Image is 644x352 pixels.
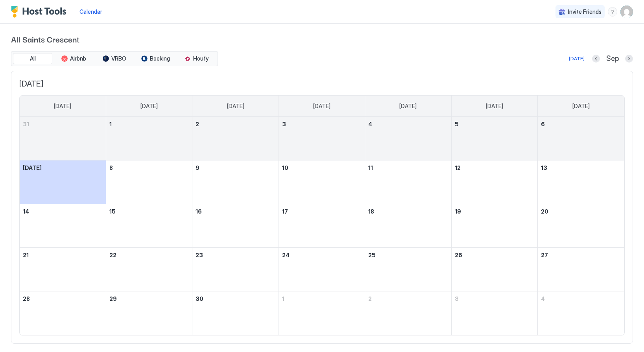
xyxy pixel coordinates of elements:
[111,55,126,62] span: VRBO
[365,248,451,262] a: September 25, 2025
[196,121,199,127] span: 2
[452,248,537,262] a: September 26, 2025
[568,54,586,63] button: [DATE]
[538,204,624,219] a: September 20, 2025
[282,252,290,258] span: 24
[109,164,113,171] span: 8
[541,208,548,215] span: 20
[192,204,278,219] a: September 16, 2025
[541,164,547,171] span: 13
[279,204,365,248] td: September 17, 2025
[538,117,624,160] td: September 6, 2025
[20,160,106,175] a: September 7, 2025
[279,204,365,219] a: September 17, 2025
[452,117,537,131] a: September 5, 2025
[20,160,106,204] td: September 7, 2025
[368,252,376,258] span: 25
[20,117,106,160] td: August 31, 2025
[486,103,503,110] span: [DATE]
[193,55,209,62] span: Houfy
[279,291,365,335] td: October 1, 2025
[541,121,545,127] span: 6
[133,96,166,117] a: Monday
[608,7,617,17] div: menu
[192,117,279,160] td: September 2, 2025
[399,103,417,110] span: [DATE]
[109,121,112,127] span: 1
[572,103,590,110] span: [DATE]
[282,208,288,215] span: 17
[279,117,365,160] td: September 3, 2025
[192,160,278,175] a: September 9, 2025
[54,103,71,110] span: [DATE]
[365,204,451,219] a: September 18, 2025
[109,252,116,258] span: 22
[106,248,192,291] td: September 22, 2025
[538,160,624,204] td: September 13, 2025
[11,6,70,18] a: Host Tools Logo
[538,248,624,262] a: September 27, 2025
[541,252,548,258] span: 27
[106,160,192,204] td: September 8, 2025
[106,204,192,248] td: September 15, 2025
[23,164,42,171] span: [DATE]
[19,79,625,89] span: [DATE]
[140,103,158,110] span: [DATE]
[452,291,537,306] a: October 3, 2025
[368,121,372,127] span: 4
[20,291,106,335] td: September 28, 2025
[20,291,106,306] a: September 28, 2025
[192,248,278,262] a: September 23, 2025
[452,160,537,175] a: September 12, 2025
[23,295,30,302] span: 28
[538,248,624,291] td: September 27, 2025
[391,96,424,117] a: Thursday
[106,160,192,175] a: September 8, 2025
[455,252,462,258] span: 26
[23,121,29,127] span: 31
[365,160,451,175] a: September 11, 2025
[538,291,624,306] a: October 4, 2025
[136,53,175,64] button: Booking
[192,291,278,306] a: September 30, 2025
[54,53,93,64] button: Airbnb
[95,53,134,64] button: VRBO
[192,160,279,204] td: September 9, 2025
[368,208,374,215] span: 18
[109,208,116,215] span: 15
[109,295,117,302] span: 29
[538,160,624,175] a: September 13, 2025
[177,53,216,64] button: Houfy
[196,208,202,215] span: 16
[452,204,537,219] a: September 19, 2025
[620,6,633,18] div: User profile
[13,53,52,64] button: All
[625,55,633,63] button: Next month
[192,248,279,291] td: September 23, 2025
[279,248,365,262] a: September 24, 2025
[282,121,286,127] span: 3
[106,117,192,131] a: September 1, 2025
[313,103,330,110] span: [DATE]
[106,291,192,306] a: September 29, 2025
[365,248,451,291] td: September 25, 2025
[455,164,461,171] span: 12
[282,295,284,302] span: 1
[192,291,279,335] td: September 30, 2025
[365,291,451,306] a: October 2, 2025
[23,208,29,215] span: 14
[568,8,602,15] span: Invite Friends
[451,160,537,204] td: September 12, 2025
[365,291,451,335] td: October 2, 2025
[70,55,86,62] span: Airbnb
[478,96,511,117] a: Friday
[20,117,106,131] a: August 31, 2025
[192,117,278,131] a: September 2, 2025
[365,204,451,248] td: September 18, 2025
[538,117,624,131] a: September 6, 2025
[368,295,372,302] span: 2
[196,164,199,171] span: 9
[538,204,624,248] td: September 20, 2025
[192,204,279,248] td: September 16, 2025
